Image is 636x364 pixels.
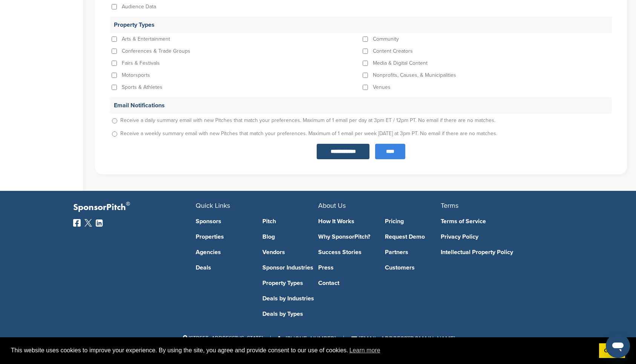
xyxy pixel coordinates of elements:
span: Quick Links [196,201,230,210]
a: How It Works [318,218,374,224]
p: Conferences & Trade Groups [122,45,190,57]
a: Press [318,265,374,271]
iframe: Button to launch messaging window [606,334,630,358]
a: learn more about cookies [348,345,382,356]
p: Receive a weekly summary email with new Pitches that match your preferences. Maximum of 1 email p... [120,127,497,140]
a: Property Types [262,280,318,286]
p: Fairs & Festivals [122,57,160,69]
p: Nonprofits, Causes, & Municipalities [373,69,456,81]
a: Deals [196,265,251,271]
a: Vendors [262,249,318,255]
a: Properties [196,234,251,240]
a: Sponsor Industries [262,265,318,271]
p: Sports & Athletes [122,81,162,93]
a: Deals by Industries [262,295,318,302]
img: Facebook [73,219,81,227]
span: [STREET_ADDRESS][US_STATE] [181,335,263,341]
img: Twitter [84,219,92,227]
a: [EMAIL_ADDRESS][DOMAIN_NAME] [351,335,455,343]
a: Pricing [385,218,441,224]
a: Terms of Service [441,218,552,224]
a: Sponsors [196,218,251,224]
a: Partners [385,249,441,255]
p: Venues [373,81,391,93]
a: [PHONE_NUMBER] [278,335,336,343]
span: Terms [441,201,458,210]
p: SponsorPitch [73,202,196,213]
p: Media & Digital Content [373,57,428,69]
a: Success Stories [318,249,374,255]
a: Why SponsorPitch? [318,234,374,240]
p: Audience Data [122,1,156,13]
a: dismiss cookie message [599,343,625,358]
a: Pitch [262,218,318,224]
span: ® [126,199,130,209]
a: Blog [262,234,318,240]
p: Email Notifications [110,97,612,114]
p: Content Creators [373,45,413,57]
span: About Us [318,201,346,210]
p: Community [373,33,399,45]
a: Agencies [196,249,251,255]
p: Arts & Entertainment [122,33,170,45]
p: Motorsports [122,69,150,81]
a: Deals by Types [262,311,318,317]
p: Property Types [110,17,612,33]
a: Intellectual Property Policy [441,249,552,255]
a: Request Demo [385,234,441,240]
a: Contact [318,280,374,286]
a: Customers [385,265,441,271]
span: This website uses cookies to improve your experience. By using the site, you agree and provide co... [11,345,593,356]
a: Privacy Policy [441,234,552,240]
p: Receive a daily summary email with new Pitches that match your preferences. Maximum of 1 email pe... [120,114,495,127]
